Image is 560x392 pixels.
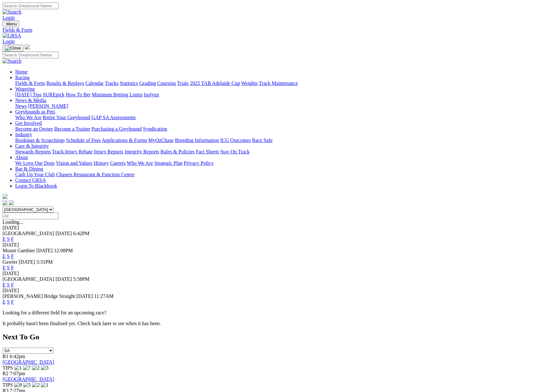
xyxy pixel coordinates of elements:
span: [GEOGRAPHIC_DATA] [3,276,54,282]
a: Calendar [85,80,104,86]
a: Minimum Betting Limits [92,92,143,97]
a: Trials [177,80,189,86]
span: 5:58PM [73,276,90,282]
a: F [11,254,14,259]
div: [DATE] [3,288,557,293]
input: Search [3,3,59,9]
span: Gawler [3,259,17,265]
input: Select date [3,213,59,219]
a: Home [15,69,28,74]
a: ICG Outcomes [220,138,251,143]
a: E [3,265,6,270]
a: E [3,299,6,305]
img: 1 [14,365,22,371]
a: SUREpick [43,92,64,97]
div: Fields & Form [3,27,557,33]
img: 3 [41,365,48,371]
img: Search [3,9,22,15]
a: Become a Trainer [54,126,90,132]
span: [DATE] [55,231,72,236]
p: Looking for a different field for an upcoming race? [3,310,557,316]
img: GRSA [3,33,21,39]
span: 7:07pm [10,371,25,376]
span: 5:31PM [36,259,53,265]
button: Toggle navigation [3,45,23,52]
partial: It probably hasn't been finalised yet. Check back later to see when it has been. [3,321,161,326]
a: About [15,155,28,160]
span: Mount Gambier [3,248,35,253]
a: MyOzChase [148,138,174,143]
img: 2 [32,365,40,371]
a: Contact GRSA [15,177,46,183]
div: About [15,160,557,166]
a: Login [3,39,15,44]
span: 6:42pm [10,354,25,359]
a: E [3,282,6,287]
a: S [7,265,10,270]
span: 11:27AM [94,293,114,299]
a: Schedule of Fees [66,138,100,143]
span: [DATE] [19,259,35,265]
a: Industry [15,132,32,137]
a: [GEOGRAPHIC_DATA] [3,376,54,382]
span: [DATE] [55,276,72,282]
a: E [3,236,6,242]
a: Who We Are [15,115,42,120]
a: Syndication [143,126,167,132]
span: R2 [3,371,9,376]
a: S [7,254,10,259]
a: Statistics [120,80,138,86]
a: How To Bet [66,92,91,97]
div: Industry [15,138,557,143]
a: Bar & Dining [15,166,43,171]
span: [GEOGRAPHIC_DATA] [3,231,54,236]
a: F [11,299,14,305]
a: Greyhounds as Pets [15,109,55,114]
img: 7 [23,365,31,371]
button: Toggle navigation [3,21,19,27]
a: Wagering [15,86,35,92]
a: Injury Reports [94,149,123,154]
a: S [7,282,10,287]
a: Fact Sheets [196,149,219,154]
a: F [11,236,14,242]
a: F [11,282,14,287]
a: Privacy Policy [184,160,214,166]
h2: Next To Go [3,333,557,341]
a: Coursing [157,80,176,86]
a: Stewards Reports [15,149,51,154]
img: 2 [32,382,40,388]
a: Purchasing a Greyhound [92,126,142,132]
a: Tracks [105,80,119,86]
span: Menu [6,22,17,26]
a: S [7,299,10,305]
a: Weights [241,80,258,86]
div: Bar & Dining [15,172,557,177]
a: Who We Are [127,160,153,166]
div: Wagering [15,92,557,98]
span: TIPS [3,382,13,388]
a: Race Safe [252,138,272,143]
a: Vision and Values [56,160,92,166]
a: Grading [139,80,156,86]
a: Racing [15,75,29,80]
a: Track Injury Rebate [52,149,93,154]
img: 5 [23,382,31,388]
img: facebook.svg [3,200,8,205]
a: News [15,103,27,109]
img: logo-grsa-white.png [25,44,30,49]
a: Login [3,15,15,20]
div: [DATE] [3,242,557,248]
a: S [7,236,10,242]
a: Bookings & Scratchings [15,138,65,143]
a: Careers [110,160,126,166]
a: Isolynx [144,92,159,97]
span: R1 [3,354,9,359]
img: twitter.svg [9,200,14,205]
a: Strategic Plan [154,160,183,166]
a: Applications & Forms [102,138,147,143]
a: Integrity Reports [125,149,159,154]
span: 12:08PM [54,248,73,253]
div: [DATE] [3,271,557,276]
span: Loading... [3,219,23,225]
